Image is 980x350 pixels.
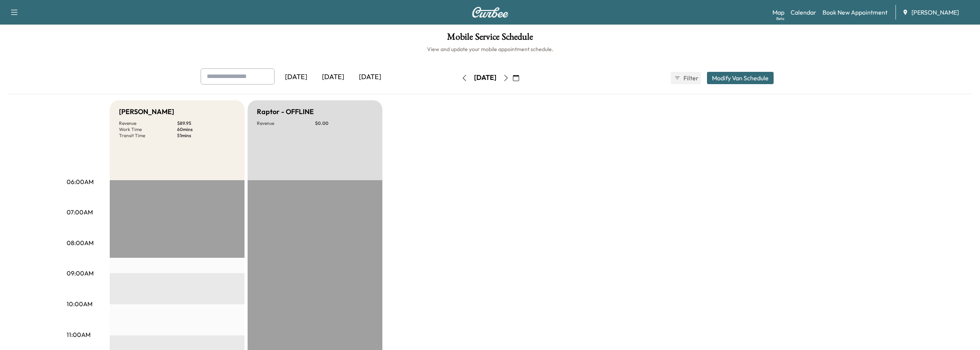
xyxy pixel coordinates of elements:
h5: [PERSON_NAME] [119,106,174,117]
button: Filter [671,72,701,84]
p: Revenue [119,120,177,126]
p: Work Time [119,126,177,133]
div: [DATE] [278,68,315,86]
h5: Raptor - OFFLINE [257,106,314,117]
p: 60 mins [177,126,235,133]
button: Modify Van Schedule [707,72,774,84]
div: Beta [776,16,784,22]
p: 10:00AM [67,299,92,309]
p: 06:00AM [67,177,94,186]
a: MapBeta [772,8,784,17]
p: Revenue [257,120,315,126]
img: Curbee Logo [472,7,509,18]
p: Transit Time [119,133,177,139]
p: 07:00AM [67,207,93,217]
div: [DATE] [315,68,352,86]
p: 51 mins [177,133,235,139]
p: 09:00AM [67,269,94,278]
span: [PERSON_NAME] [911,8,959,17]
p: 08:00AM [67,238,94,247]
p: $ 89.95 [177,120,235,126]
div: [DATE] [474,73,496,83]
a: Book New Appointment [823,8,888,17]
a: Calendar [791,8,816,17]
span: Filter [683,73,697,83]
h1: Mobile Service Schedule [8,32,972,45]
p: 11:00AM [67,330,90,339]
h6: View and update your mobile appointment schedule. [8,45,972,53]
div: [DATE] [352,68,389,86]
p: $ 0.00 [315,120,373,126]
